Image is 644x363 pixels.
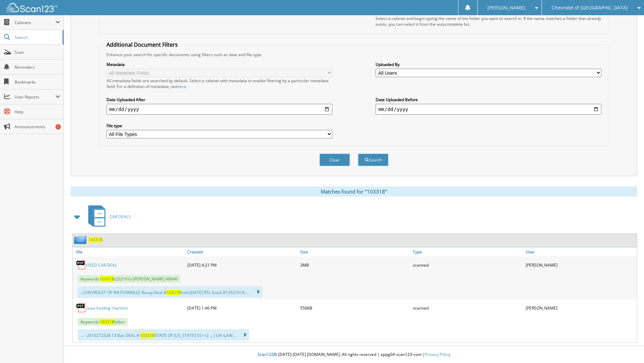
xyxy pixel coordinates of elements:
div: Select a cabinet and begin typing the name of the folder you want to search in. If the name match... [376,16,601,27]
span: Reminders [15,64,60,70]
span: Scan123 [258,351,274,357]
div: © [DATE]-[DATE] [DOMAIN_NAME]. All rights reserved | appg04-scan123-com | [64,346,644,363]
div: ...CHEVROLET OF WATSONVILLE Recap Deal # Sold [DATE] RTL Stock #1252191A ... [78,286,262,298]
div: 3MB [299,258,411,272]
span: 103318 [140,333,154,338]
div: scanned [411,301,524,315]
a: here [177,84,186,89]
span: Bookmarks [15,79,60,85]
div: Matches found for "103318" [71,186,637,197]
div: [DATE] 4:21 PM [186,258,299,272]
img: folder2.png [74,235,88,244]
div: scanned [411,258,524,272]
img: PDF.png [76,303,86,313]
span: Cabinets [15,20,55,25]
span: Search [15,35,59,40]
img: PDF.png [76,260,86,270]
span: 103318 [100,319,114,325]
div: 1 [55,124,61,130]
span: Keywords: t252191a [PERSON_NAME] 49046 [78,275,180,283]
span: 103318 [166,290,181,295]
a: usaa funding checklist [86,305,128,311]
a: File [73,247,186,256]
div: [PERSON_NAME] [524,258,637,272]
span: Help [15,109,60,115]
input: end [376,104,601,115]
input: start [106,104,332,115]
a: CAR DEALS [84,203,131,230]
div: All metadata fields are searched by default. Select a cabinet with metadata to enable filtering b... [106,78,332,89]
span: Announcements [15,124,60,130]
a: USED CAR DEAL [86,262,117,268]
span: Keywords: falkor [78,318,127,326]
div: [PERSON_NAME] [524,301,637,315]
label: Uploaded By [376,62,601,67]
div: Enhance your search for specific documents using filters such as date and file type. [103,52,605,58]
label: File type [106,123,332,129]
a: Privacy Policy [425,351,450,357]
label: Date Uploaded Before [376,97,601,103]
a: User [524,247,637,256]
div: 556KB [299,301,411,315]
button: Clear [319,154,350,166]
div: [DATE] 1:46 PM [186,301,299,315]
span: 103318 [100,276,114,282]
legend: Additional Document Filters [103,41,181,48]
label: Date Uploaded After [106,97,332,103]
iframe: Chat Widget [610,331,644,363]
button: Search [358,154,388,166]
span: Scan [15,49,60,55]
a: 103318 [88,237,102,243]
a: Size [299,247,411,256]
span: Chevrolet of [GEOGRAPHIC_DATA] [552,6,628,10]
a: Created [186,247,299,256]
span: CAR DEALS [110,214,131,220]
span: [PERSON_NAME] [487,6,525,10]
label: Metadata [106,62,332,67]
img: scan123-logo-white.svg [7,3,57,12]
a: Type [411,247,524,256]
div: ... - 2410272328 13 Bas DEAL #: STATE OF [US_STATE] SS==2 ... ) UH iLAW... [78,329,249,341]
span: User Reports [15,94,55,100]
